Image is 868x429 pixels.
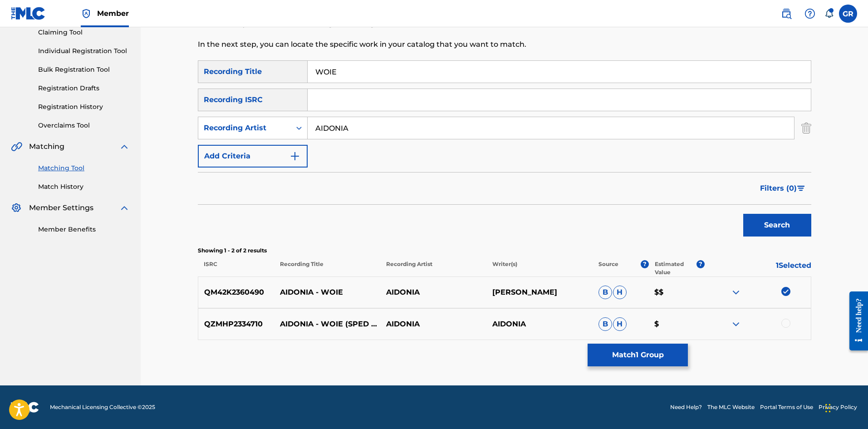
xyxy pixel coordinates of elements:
button: Add Criteria [198,145,308,168]
button: Search [743,214,811,237]
span: Matching [29,141,64,152]
p: In the next step, you can locate the specific work in your catalog that you want to match. [198,39,670,50]
a: Matching Tool [38,163,130,173]
p: Writer(s) [486,260,593,276]
img: search [781,8,792,19]
p: AIDONIA [486,319,593,330]
p: Recording Title [274,260,380,276]
p: AIDONIA - WOIE [274,287,380,298]
p: AIDONIA [380,287,486,298]
a: The MLC Website [707,403,755,411]
a: Claiming Tool [38,28,130,37]
span: Mechanical Licensing Collective © 2025 [50,403,155,411]
p: 1 Selected [705,260,811,276]
div: Notifications [824,9,834,18]
span: B [598,317,612,331]
div: Recording Artist [204,123,285,133]
img: 9d2ae6d4665cec9f34b9.svg [289,151,300,162]
span: H [613,286,627,299]
span: Filters ( 0 ) [760,183,797,194]
img: logo [11,402,39,413]
a: Registration History [38,102,130,112]
img: expand [731,319,741,330]
p: ISRC [198,260,274,276]
a: Public Search [777,5,795,23]
a: Individual Registration Tool [38,46,130,56]
p: AIDONIA - WOIE (SPED UP) [274,319,380,330]
iframe: Chat Widget [823,385,868,429]
span: Member [97,8,129,19]
img: expand [119,202,130,213]
button: Match1 Group [588,344,688,366]
a: Portal Terms of Use [760,403,813,411]
a: Privacy Policy [819,403,857,411]
img: expand [119,141,130,152]
p: Showing 1 - 2 of 2 results [198,247,811,255]
a: Need Help? [670,403,702,411]
img: Member Settings [11,202,22,213]
img: Delete Criterion [801,117,811,139]
p: [PERSON_NAME] [486,287,593,298]
a: Registration Drafts [38,84,130,93]
a: Bulk Registration Tool [38,65,130,74]
span: B [598,286,612,299]
p: Estimated Value [655,260,696,276]
span: Member Settings [29,202,93,213]
img: MLC Logo [11,7,46,20]
img: deselect [781,287,790,296]
span: ? [641,260,649,268]
a: Overclaims Tool [38,121,130,130]
p: QM42K2360490 [198,287,275,298]
a: Member Benefits [38,225,130,234]
div: Drag [825,394,831,422]
span: ? [696,260,705,268]
p: AIDONIA [380,319,486,330]
p: QZMHP2334710 [198,319,275,330]
a: Match History [38,182,130,192]
img: help [804,8,815,19]
p: $ [648,319,705,330]
img: expand [731,287,741,298]
p: Recording Artist [380,260,486,276]
img: Matching [11,141,22,152]
p: Source [598,260,618,276]
p: $$ [648,287,705,298]
img: filter [797,186,805,191]
div: Help [801,5,819,23]
span: H [613,317,627,331]
form: Search Form [198,60,811,241]
iframe: Resource Center [843,285,868,358]
div: User Menu [839,5,857,23]
button: Filters (0) [755,177,811,200]
img: Top Rightsholder [81,8,92,19]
